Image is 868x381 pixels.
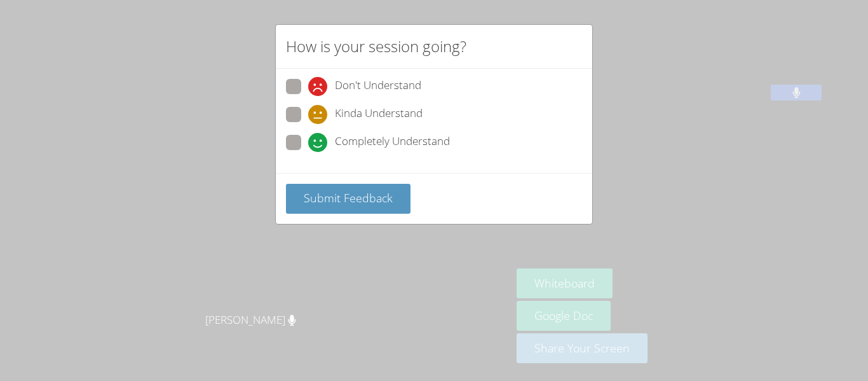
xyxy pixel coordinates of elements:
span: Don't Understand [335,77,421,96]
span: Completely Understand [335,133,450,152]
span: Submit Feedback [304,190,393,205]
button: Submit Feedback [286,184,410,214]
span: Kinda Understand [335,105,423,124]
h2: How is your session going? [286,35,466,58]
